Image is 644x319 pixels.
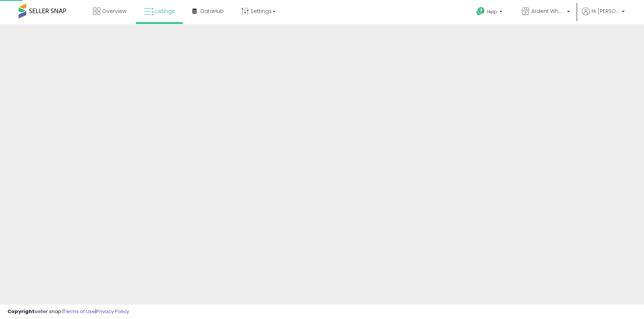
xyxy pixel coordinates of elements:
div: seller snap | | [7,308,129,315]
a: Terms of Use [64,308,95,315]
span: Ardent Wholesale [531,7,565,15]
span: Overview [102,7,126,15]
span: Hi [PERSON_NAME] [592,7,619,15]
i: Get Help [476,7,485,16]
strong: Copyright [7,308,35,315]
span: Listings [155,7,175,15]
span: Help [487,9,497,15]
a: Privacy Policy [96,308,129,315]
a: Hi [PERSON_NAME] [582,7,625,24]
span: DataHub [200,7,224,15]
a: Help [470,1,510,24]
